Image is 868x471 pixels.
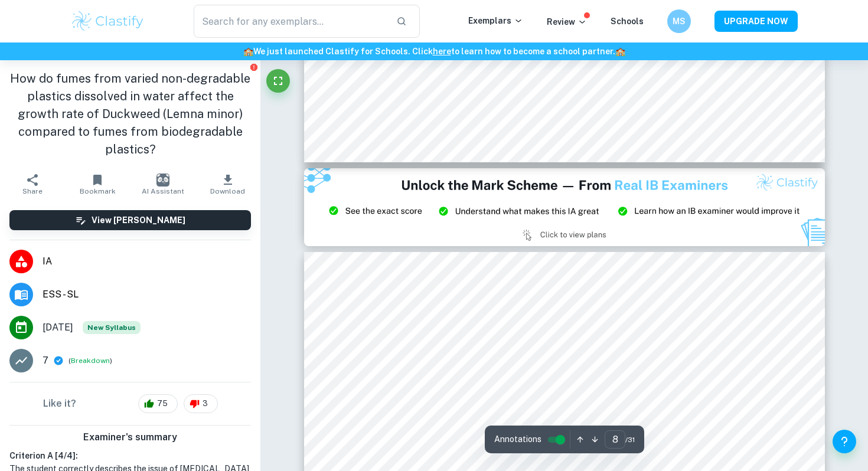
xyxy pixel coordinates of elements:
[43,397,76,411] h6: Like it?
[43,354,48,368] p: 7
[151,398,174,410] span: 75
[249,63,258,71] button: Report issue
[43,254,251,269] span: IA
[2,45,866,58] h6: We just launched Clastify for Schools. Click to learn how to become a school partner.
[194,5,387,38] input: Search for any exemplars...
[494,433,541,446] span: Annotations
[625,434,635,445] span: / 31
[547,15,587,28] p: Review
[92,214,185,227] h6: View [PERSON_NAME]
[667,9,691,33] button: MS
[70,9,145,33] img: Clastify logo
[615,47,625,56] span: 🏫
[833,430,856,453] button: Help and Feedback
[83,321,141,334] span: New Syllabus
[468,14,523,27] p: Exemplars
[433,47,451,56] a: here
[65,168,130,201] button: Bookmark
[266,69,290,93] button: Fullscreen
[611,17,644,26] a: Schools
[156,174,169,187] img: AI Assistant
[43,287,251,302] span: ESS - SL
[83,321,141,334] div: Starting from the May 2026 session, the ESS IA requirements have changed. We created this exempla...
[142,187,184,195] span: AI Assistant
[9,210,251,230] button: View [PERSON_NAME]
[9,70,251,158] h1: How do fumes from varied non-degradable plastics dissolved in water affect the growth rate of Duc...
[196,398,214,410] span: 3
[22,187,43,195] span: Share
[9,449,251,462] h6: Criterion A [ 4 / 4 ]:
[5,430,256,444] h6: Examiner's summary
[210,187,245,195] span: Download
[43,320,73,335] span: [DATE]
[184,394,218,413] div: 3
[195,168,260,201] button: Download
[80,187,116,195] span: Bookmark
[130,168,195,201] button: AI Assistant
[304,168,825,246] img: Ad
[68,355,112,367] span: ( )
[71,355,110,366] button: Breakdown
[243,47,253,56] span: 🏫
[714,11,798,32] button: UPGRADE NOW
[138,394,178,413] div: 75
[673,15,686,28] h6: MS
